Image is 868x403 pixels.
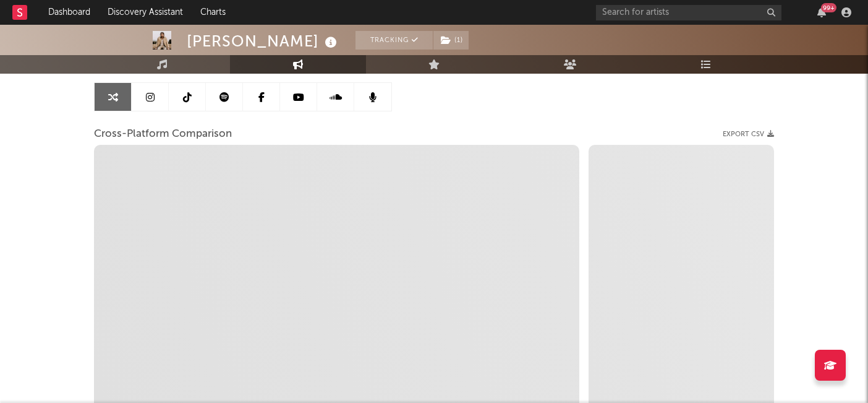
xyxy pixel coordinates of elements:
[723,131,774,138] button: Export CSV
[355,31,433,50] button: Tracking
[433,31,469,50] button: (1)
[821,3,836,12] div: 99 +
[817,7,826,17] button: 99+
[187,31,340,51] div: [PERSON_NAME]
[94,127,232,142] span: Cross-Platform Comparison
[433,31,469,50] span: ( 1 )
[596,5,781,20] input: Search for artists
